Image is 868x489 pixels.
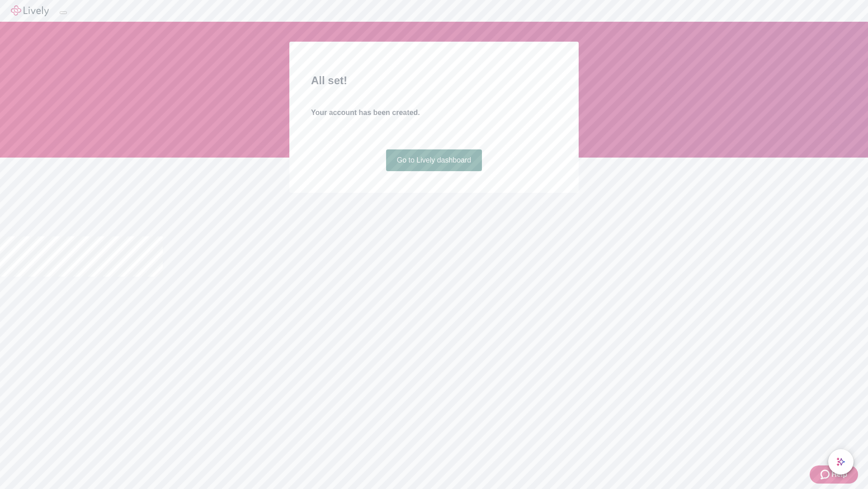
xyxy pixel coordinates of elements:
[821,469,831,480] svg: Zendesk support icon
[831,469,847,480] span: Help
[386,149,482,171] a: Go to Lively dashboard
[311,107,557,118] h4: Your account has been created.
[11,5,49,16] img: Lively
[828,449,854,475] button: chat
[311,72,557,89] h2: All set!
[810,465,858,484] button: Zendesk support iconHelp
[836,457,845,466] svg: Lively AI Assistant
[60,11,67,14] button: Log out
